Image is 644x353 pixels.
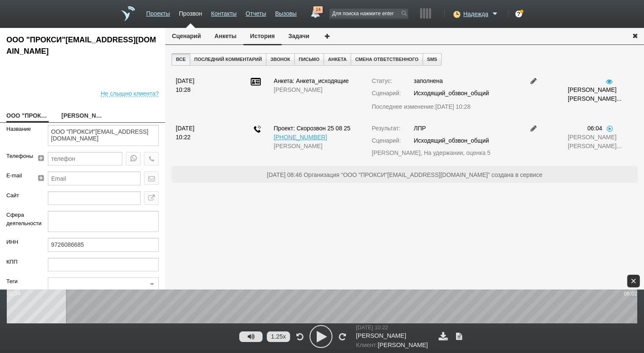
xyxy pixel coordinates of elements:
span: Исходящий_обзвон_общий [414,137,489,144]
div: × [627,275,640,287]
span: заполнена [414,77,442,84]
a: Вызовы [275,6,297,18]
a: Надежда [463,9,500,17]
div: [PERSON_NAME] [PERSON_NAME]... [568,85,614,103]
button: Сценарий [165,28,208,44]
label: Телефоны [6,152,28,160]
label: КПП [6,258,35,266]
input: Email [48,171,141,185]
button: История [243,28,282,45]
span: 06:04 [587,125,602,132]
span: ЛПР [414,125,426,132]
button: Анкета [323,53,351,66]
label: E-mail [6,171,28,180]
button: 1.25x [267,331,290,342]
a: Проекты [146,6,170,18]
button: Звонок [266,53,295,66]
div: Скорозвон 25 08 25 [274,124,359,133]
span: Сценарий: [372,90,401,97]
div: Анкета: Анкета_исходящие [274,77,359,85]
span: Надежда [463,10,488,18]
span: Статус: [372,77,392,84]
button: Письмо [294,53,324,66]
button: Задачи [282,28,316,44]
p: [DATE] 08:46 Организация “ООО "ПРОКСИ"[EMAIL_ADDRESS][DOMAIN_NAME]” создана в сервисе [176,170,633,179]
label: Название [6,125,35,133]
div: [PERSON_NAME] [274,85,359,94]
div: 06:02 [624,290,637,298]
div: Звонок по проекту [254,125,261,135]
label: ИНН [6,238,35,246]
a: [PERSON_NAME] [61,110,104,122]
div: ООО "ПРОКСИ"__77268fl@host35.taxcom.ru [6,34,159,57]
span: 14 [313,6,323,13]
a: 14 [307,6,323,17]
a: Контакты [211,6,236,18]
span: Исходящий_обзвон_общий [414,90,489,97]
div: [PERSON_NAME] [274,142,359,151]
div: [PERSON_NAME] [356,341,430,350]
div: [DATE] [176,77,222,85]
a: Отчеты [246,6,266,18]
a: На главную [121,6,135,21]
div: ? [515,11,522,17]
label: Сфера деятельности [6,211,35,227]
button: Последний комментарий [190,53,266,66]
div: [PERSON_NAME] [PERSON_NAME]... [568,133,614,151]
label: Сайт [6,191,35,200]
span: Сценарий: [372,137,401,144]
span: Клиент: [356,342,378,348]
label: Теги [6,277,35,286]
a: [PHONE_NUMBER] [274,134,327,141]
button: Анкеты [208,28,243,44]
div: [DATE] 10:22 [356,323,430,331]
div: [PERSON_NAME] [356,331,430,341]
span: Последнее изменение: [372,102,470,111]
div: [DATE] [176,124,222,133]
div: 10:22 [176,133,222,142]
button: SMS [423,53,442,66]
div: 00:34 [7,290,20,298]
a: Прозвон [179,6,202,18]
div: [PERSON_NAME], На удержании, оценка 5 [372,149,516,157]
input: телефон [48,152,122,165]
span: Результат: [372,125,401,132]
input: Для поиска нажмите enter [329,8,408,18]
span: [DATE] 10:28 [435,103,470,110]
button: Смена ответственного [351,53,423,66]
a: ООО "ПРОКСИ"[EMAIL_ADDRESS][DOMAIN_NAME] [6,110,49,122]
span: Не слышно клиента? [101,88,159,97]
button: Все [171,53,190,66]
div: 10:28 [176,85,222,94]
